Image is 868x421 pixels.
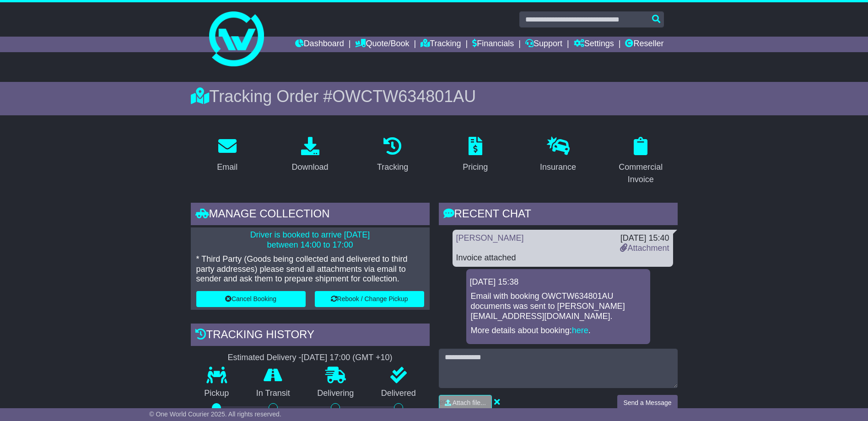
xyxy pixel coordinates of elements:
a: [PERSON_NAME] [456,233,524,243]
button: Cancel Booking [196,291,306,307]
div: Tracking Order # [191,86,678,106]
a: Quote/Book [355,37,409,52]
div: [DATE] 17:00 (GMT +10) [302,353,393,363]
p: Email with booking OWCTW634801AU documents was sent to [PERSON_NAME][EMAIL_ADDRESS][DOMAIN_NAME]. [471,291,646,321]
p: In Transit [243,389,304,399]
div: Insurance [540,161,576,173]
div: Estimated Delivery - [191,353,430,363]
a: Commercial Invoice [604,134,678,189]
div: Email [217,161,237,173]
div: Tracking history [191,324,430,348]
button: Send a Message [617,395,677,411]
p: Pickup [191,389,243,399]
a: Tracking [421,37,461,52]
div: Commercial Invoice [610,161,672,186]
span: OWCTW634801AU [332,87,476,106]
div: [DATE] 15:38 [470,277,647,287]
a: Tracking [371,134,414,177]
a: Download [286,134,334,177]
div: [DATE] 15:40 [620,233,669,243]
a: Email [211,134,243,177]
div: Download [291,161,328,173]
p: * Third Party (Goods being collected and delivered to third party addresses) please send all atta... [196,254,424,284]
div: Invoice attached [456,253,669,263]
p: More details about booking: . [471,326,646,336]
a: Insurance [534,134,582,177]
button: Rebook / Change Pickup [315,291,424,307]
a: here [572,326,588,335]
span: © One World Courier 2025. All rights reserved. [149,410,281,418]
a: Pricing [457,134,494,177]
a: Settings [574,37,614,52]
a: Reseller [625,37,663,52]
div: Manage collection [191,203,430,227]
p: Delivering [304,389,368,399]
a: Attachment [620,243,669,253]
p: Driver is booked to arrive [DATE] between 14:00 to 17:00 [196,230,424,250]
a: Dashboard [295,37,344,52]
a: Financials [472,37,514,52]
a: Support [525,37,562,52]
div: Tracking [377,161,408,173]
p: Delivered [367,389,430,399]
div: Pricing [463,161,488,173]
div: RECENT CHAT [439,203,678,227]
